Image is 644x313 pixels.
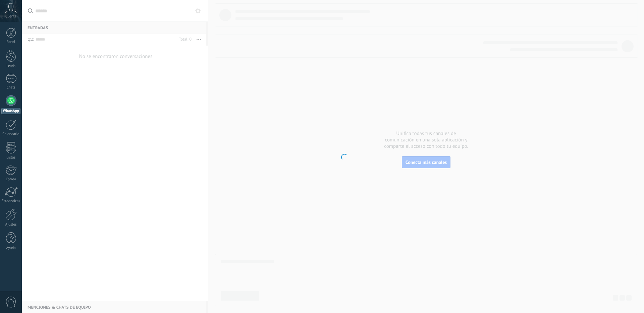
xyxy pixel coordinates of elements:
[1,246,21,250] div: Ayuda
[1,85,21,90] div: Chats
[1,40,21,44] div: Panel
[1,223,21,227] div: Ajustes
[1,108,20,114] div: WhatsApp
[1,199,21,203] div: Estadísticas
[1,64,21,68] div: Leads
[1,155,21,160] div: Listas
[1,177,21,182] div: Correo
[1,132,21,136] div: Calendario
[5,14,16,19] span: Cuenta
